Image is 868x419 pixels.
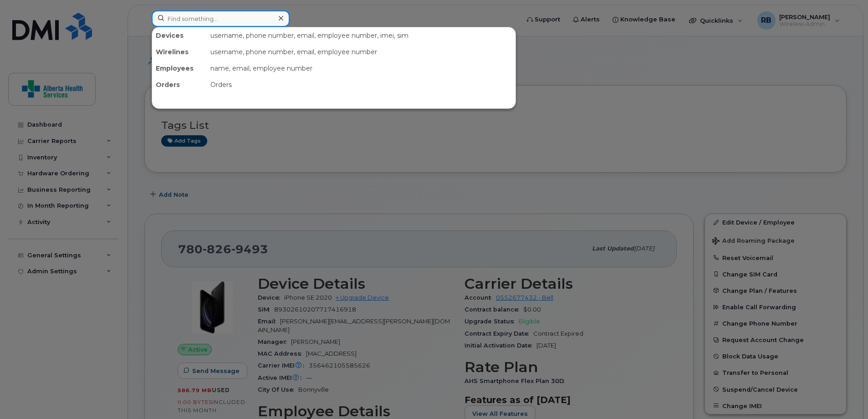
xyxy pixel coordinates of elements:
div: username, phone number, email, employee number, imei, sim [207,27,516,44]
div: Employees [152,60,207,77]
div: Devices [152,27,207,44]
div: Orders [207,77,516,93]
div: username, phone number, email, employee number [207,44,516,60]
div: Orders [152,77,207,93]
div: Wirelines [152,44,207,60]
div: name, email, employee number [207,60,516,77]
